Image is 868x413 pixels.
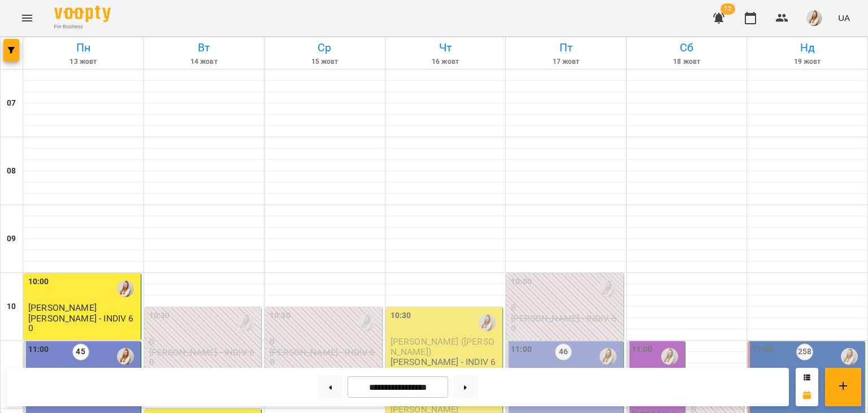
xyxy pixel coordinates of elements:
[834,7,854,28] button: UA
[7,165,16,177] h6: 08
[7,301,16,313] h6: 10
[838,12,850,24] span: UA
[149,310,170,322] label: 10:30
[507,56,624,67] h6: 17 жовт
[146,39,263,56] h6: Вт
[28,314,138,333] p: [PERSON_NAME] - INDIV 60
[511,314,621,333] p: [PERSON_NAME] - INDIV 60
[387,56,504,67] h6: 16 жовт
[511,344,532,356] label: 11:00
[149,337,259,346] p: 0
[358,314,375,331] img: Адамович Вікторія
[28,276,49,288] label: 10:00
[390,336,494,357] span: [PERSON_NAME] ([PERSON_NAME])
[555,344,572,360] label: 46
[117,280,134,297] img: Адамович Вікторія
[479,314,496,331] img: Адамович Вікторія
[270,347,380,367] p: [PERSON_NAME] - INDIV 60
[628,39,745,56] h6: Сб
[54,6,111,22] img: Voopty Logo
[507,39,624,56] h6: Пт
[752,344,773,356] label: 11:00
[841,348,858,365] img: Адамович Вікторія
[25,39,142,56] h6: Пн
[72,344,89,360] label: 45
[628,56,745,67] h6: 18 жовт
[749,39,866,56] h6: Нд
[149,347,259,367] p: [PERSON_NAME] - INDIV 60
[390,310,411,322] label: 10:30
[511,276,532,288] label: 10:00
[511,303,621,312] p: 0
[721,3,735,15] span: 12
[25,56,142,67] h6: 13 жовт
[28,344,49,356] label: 11:00
[54,23,111,31] span: For Business
[600,348,617,365] img: Адамович Вікторія
[14,5,41,32] button: Menu
[390,357,501,377] p: [PERSON_NAME] - INDIV 60
[7,233,16,245] h6: 09
[600,280,617,297] img: Адамович Вікторія
[7,97,16,110] h6: 07
[270,337,380,346] p: 0
[28,302,97,313] span: [PERSON_NAME]
[806,10,822,26] img: db46d55e6fdf8c79d257263fe8ff9f52.jpeg
[632,344,653,356] label: 11:00
[266,39,383,56] h6: Ср
[266,56,383,67] h6: 15 жовт
[661,348,678,365] img: Адамович Вікторія
[117,348,134,365] img: Адамович Вікторія
[387,39,504,56] h6: Чт
[749,56,866,67] h6: 19 жовт
[237,314,254,331] img: Адамович Вікторія
[796,344,813,360] label: 258
[270,310,290,322] label: 10:30
[146,56,263,67] h6: 14 жовт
